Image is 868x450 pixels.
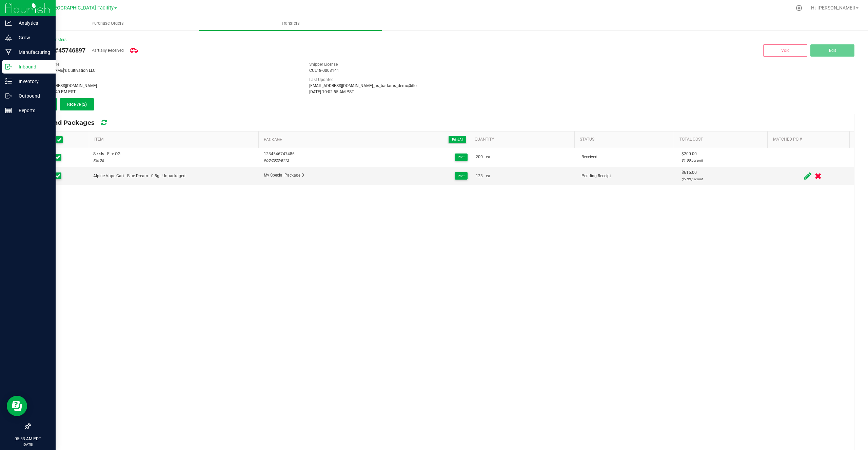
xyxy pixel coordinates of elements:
span: Print [458,174,465,178]
span: Print [458,155,465,159]
p: Manufacturing [12,48,53,56]
span: Last Updated [309,77,334,82]
div: - [776,154,850,160]
button: Receive (2) [60,98,94,110]
div: $200.00 [682,151,768,157]
p: [DATE] [3,442,53,447]
div: Alpine Vape Cart - Blue Dream - 0.5g - Unpackaged [93,173,185,179]
button: Edit [810,44,854,57]
div: [PERSON_NAME]'s Cultivation LLC [33,67,299,74]
a: QuantitySortable [475,137,572,142]
div: [DATE] 3:43:40 PM PST [33,89,299,95]
span: Shipper License [309,62,338,67]
p: Analytics [12,19,53,27]
div: [EMAIL_ADDRESS][DOMAIN_NAME]_as_badams_demo@flo [309,83,575,89]
inline-svg: Manufacturing [5,49,12,56]
span: Print All [452,138,463,141]
a: Purchase Orders [16,16,199,30]
button: Print All [449,136,466,143]
div: Seeds - Fire OG [93,151,120,157]
span: My Special PackageID [264,172,304,179]
div: $615.00 [682,169,768,176]
span: Transfer #45746897 [30,46,85,55]
div: [EMAIL_ADDRESS][DOMAIN_NAME] [33,83,299,89]
a: StatusSortable [580,137,671,142]
span: Receive (2) [67,102,87,107]
a: Total CostSortable [679,137,765,142]
div: Fire OG [93,157,120,164]
span: Purchase Orders [82,20,133,26]
button: Print [455,172,468,180]
span: Pending Receipt [581,173,611,178]
button: Void [763,44,807,57]
span: Cultivation - [GEOGRAPHIC_DATA] Facility [22,5,114,11]
div: CCL18-0003141 [309,67,575,74]
inline-svg: Inbound [5,63,12,70]
div: Inbound Packages [35,117,118,128]
span: Hi, [PERSON_NAME]! [811,5,855,11]
div: $5.00 per unit [682,176,768,182]
a: ItemSortable [94,137,256,142]
p: Outbound [12,92,53,100]
span: Partially Received [92,47,124,54]
span: Transfers [272,20,309,26]
p: 05:53 AM PDT [3,436,53,442]
iframe: Resource center [7,396,27,416]
a: PackagePrint AllSortable [264,136,467,144]
span: Void [781,48,790,53]
div: Manage settings [795,5,803,11]
span: 123 [476,173,483,179]
inline-svg: Outbound [5,93,12,99]
span: Package [264,136,467,144]
inline-svg: Grow [5,34,12,41]
a: Matched PO #Sortable [773,137,847,142]
span: Received [581,155,597,159]
p: Reports [12,106,53,115]
span: 200 [476,154,483,160]
a: Transfers [199,16,382,30]
p: Grow [12,34,53,42]
p: Inventory [12,77,53,85]
inline-svg: Analytics [5,20,12,26]
p: Inbound [12,63,53,71]
button: Print [455,154,468,161]
span: ea [486,173,490,179]
div: $1.00 per unit [682,157,768,164]
submit-button: Receive inventory against this transfer [60,98,97,110]
inline-svg: Reports [5,107,12,114]
inline-svg: Inventory [5,78,12,85]
span: 1234546747486 [264,151,295,157]
span: ea [486,154,490,160]
div: FOG-2023-B112 [264,157,295,164]
span: Edit [829,48,836,53]
div: [DATE] 10:02:55 AM PST [309,89,575,95]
